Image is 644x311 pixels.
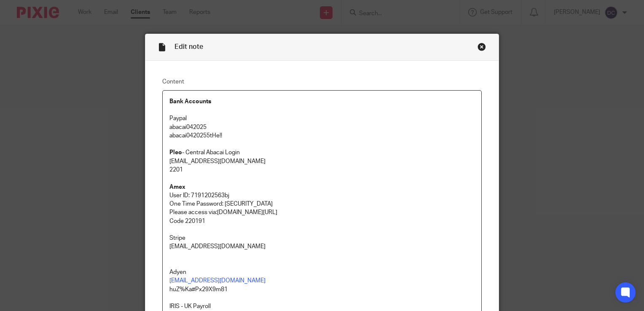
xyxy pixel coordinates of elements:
a: [EMAIL_ADDRESS][DOMAIN_NAME] [169,278,266,284]
p: [EMAIL_ADDRESS][DOMAIN_NAME] [169,242,475,251]
p: abacai0420255tHe!! [169,131,475,140]
strong: Pleo [169,150,182,155]
p: Paypal [169,114,475,123]
p: IRIS - UK Payroll [169,302,475,311]
p: Code 220191 [169,217,475,225]
div: Close this dialog window [478,43,486,51]
p: [EMAIL_ADDRESS][DOMAIN_NAME] [169,157,475,166]
strong: Bank Accounts [169,99,211,105]
p: Stripe [169,234,475,242]
label: Content [162,78,482,86]
p: Please access via:[DOMAIN_NAME][URL] [169,208,475,217]
p: 2201 [169,166,475,174]
p: - Central Abacai Login [169,148,475,157]
p: huZ%Ka#Px29X9m81 [169,285,475,294]
p: abacai042025 [169,123,475,131]
p: User ID: 7191202563bj [169,191,475,200]
p: Adyen [169,268,475,276]
p: One Time Password: [SECURITY_DATA] [169,200,475,208]
strong: Amex [169,184,185,190]
span: Edit note [174,43,203,50]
